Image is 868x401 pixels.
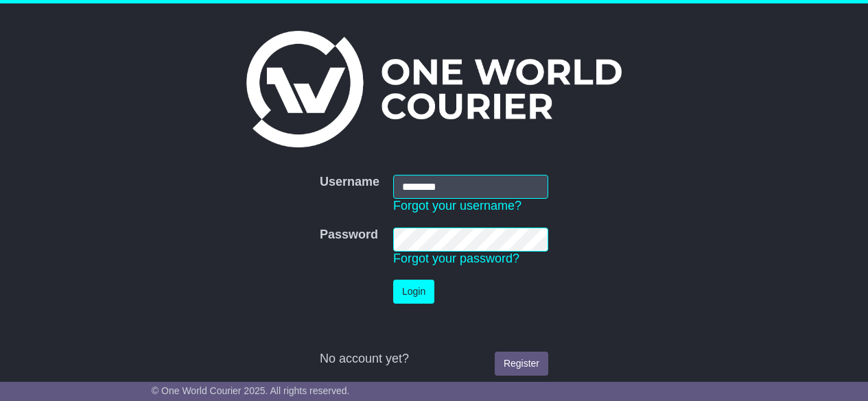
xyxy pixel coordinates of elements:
[320,228,378,243] label: Password
[320,352,548,367] div: No account yet?
[393,199,521,212] a: Forgot your username?
[320,175,379,190] label: Username
[152,385,350,396] span: © One World Courier 2025. All rights reserved.
[246,31,621,147] img: One World
[495,352,548,376] a: Register
[393,252,519,265] a: Forgot your password?
[393,280,434,304] button: Login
